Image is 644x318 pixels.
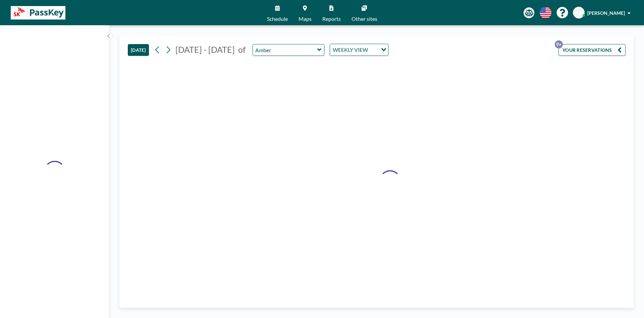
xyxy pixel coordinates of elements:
div: Search for option [330,44,388,56]
span: Maps [299,16,312,22]
span: NA [575,10,582,16]
button: YOUR RESERVATIONS9+ [558,44,626,56]
p: 9+ [555,40,563,48]
input: Search for option [370,45,377,54]
span: Other sites [352,16,377,22]
span: Reports [322,16,341,22]
span: Schedule [267,16,288,22]
span: of [238,44,246,55]
input: Amber [253,44,317,56]
span: WEEKLY VIEW [331,45,369,54]
img: organization-logo [11,6,65,20]
span: [PERSON_NAME] [587,10,625,16]
span: [DATE] - [DATE] [175,44,235,55]
button: [DATE] [128,44,149,56]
